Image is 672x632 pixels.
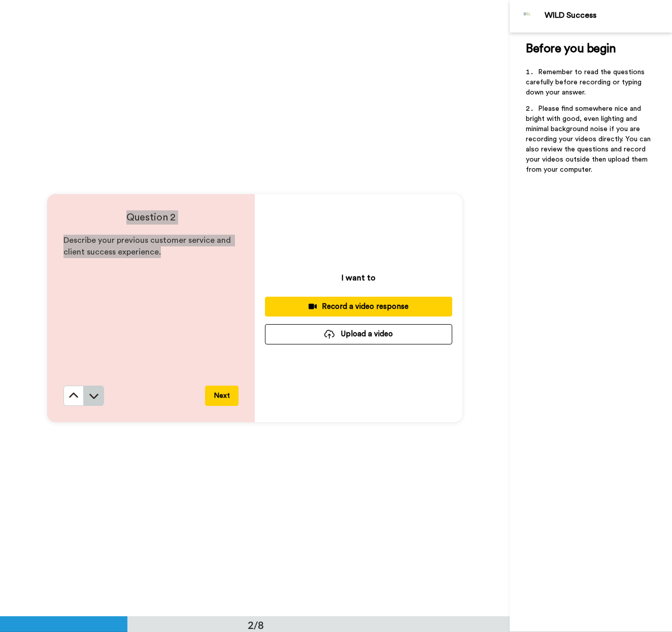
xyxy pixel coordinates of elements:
button: Upload a video [265,324,452,344]
div: WILD Success [545,11,671,20]
span: Remember to read the questions carefully before recording or typing down your answer. [526,69,647,96]
button: Next [205,386,239,406]
span: Please find somewhere nice and bright with good, even lighting and minimal background noise if yo... [526,105,653,173]
h4: Question 2 [63,210,239,225]
p: I want to [342,272,376,284]
button: Record a video response [265,297,452,317]
div: 2/8 [231,618,280,632]
img: Profile Image [515,4,540,28]
span: Describe your previous customer service and client success experience. [63,236,233,256]
span: Before you begin [526,43,616,55]
div: Record a video response [273,301,444,312]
